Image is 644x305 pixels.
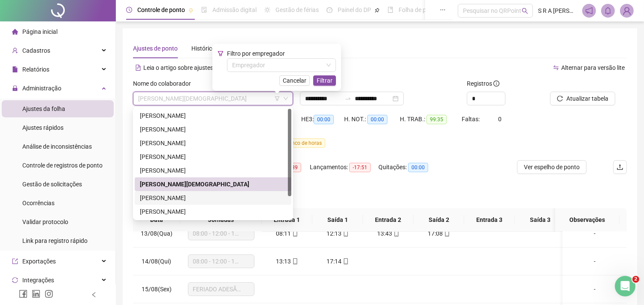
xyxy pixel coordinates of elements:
span: Ajustes da folha [22,105,65,112]
span: dashboard [327,7,333,13]
span: - [594,286,596,293]
th: Entrada 2 [363,208,414,232]
span: to [345,95,351,102]
span: - [594,258,596,265]
span: clock-circle [126,7,132,13]
span: down [283,96,288,101]
span: notification [585,7,593,15]
span: 2 [632,276,639,283]
span: Controle de registros de ponto [22,162,103,169]
span: Gestão de solicitações [22,181,82,188]
span: user-add [12,48,18,54]
div: H. TRAB.: [400,114,462,124]
div: JOEL ANTONIO DUARTE DA COSTA [135,150,291,164]
span: mobile [443,230,450,236]
div: [PERSON_NAME] [140,152,286,161]
span: Ajustes rápidos [22,124,63,131]
th: Entrada 3 [464,208,515,232]
div: Lançamentos: [310,162,378,172]
span: Link para registro rápido [22,237,88,244]
label: Nome do colaborador [133,79,197,88]
span: Filtro por empregador [227,50,285,57]
span: Cancelar [283,76,306,85]
span: home [12,29,18,35]
span: 00:00 [314,115,334,124]
span: Relatórios [22,66,49,73]
span: info-circle [493,81,499,87]
span: Administração [22,85,61,92]
iframe: Intercom live chat [615,276,635,296]
span: left [91,292,97,298]
div: JOVANE GOUDINHO DA COSTA [135,164,291,177]
span: filter [275,96,280,101]
span: book [387,7,393,13]
div: FLAVIO PERREIRA DOS SANTOS [135,123,291,136]
span: 0 [498,116,502,123]
span: ellipsis [440,7,446,13]
span: 00:00 [408,163,428,172]
span: mobile [342,230,349,236]
button: Ver espelho de ponto [517,160,587,174]
div: H. NOT.: [344,114,400,124]
span: Ver espelho de ponto [524,162,580,172]
span: sync [12,277,18,283]
div: AUGUSTO SÉRGIO DA CUNHA [135,109,291,123]
span: bell [604,7,612,15]
span: mobile [291,230,298,236]
span: Painel do DP [338,6,371,13]
span: upload [617,164,623,170]
th: Data [133,208,180,232]
span: Exportações [22,258,56,265]
span: filter [218,51,224,57]
span: -17:51 [349,163,371,172]
div: [PERSON_NAME] [140,138,286,148]
span: 08:00 - 12:00 - 13:00 - 17:00 [193,227,249,240]
span: 00:00 [367,115,387,124]
span: export [12,258,18,264]
span: Integrações [22,277,54,284]
div: [PERSON_NAME] [140,125,286,134]
span: Página inicial [22,28,57,35]
div: JAILSON DA SILVA ARAUJO [135,136,291,150]
span: FERIADO ADESÃO DO PARÁ [193,283,249,296]
span: pushpin [375,8,380,13]
span: 17:08 [428,230,443,237]
span: - [594,230,596,237]
span: search [522,8,528,14]
span: Ajustes de ponto [133,45,178,52]
span: Alternar para versão lite [561,64,625,71]
div: MATEUS ALMEIDA COSTA [135,205,291,218]
span: 17:14 [327,258,342,265]
span: 14/08(Qui) [142,258,172,265]
span: 08:00 - 12:00 - 13:00 - 17:00 [193,255,249,268]
span: Controle de ponto [137,6,185,13]
span: pushpin [188,8,194,13]
div: KELLEM CRISTIANE RODRIGUES PEREIRA [135,177,291,191]
div: HE 3: [301,114,344,124]
img: 52793 [620,4,633,17]
span: Leia o artigo sobre ajustes [143,64,213,71]
div: [PERSON_NAME] [140,166,286,175]
span: mobile [291,258,298,264]
span: Faltas: [462,116,481,123]
span: 08:11 [276,230,291,237]
span: 99:35 [426,115,447,124]
div: [PERSON_NAME] [140,207,286,216]
th: Observações [555,208,620,232]
div: Quitações: [378,162,440,172]
span: mobile [393,230,399,236]
span: lock [12,85,18,91]
span: Folha de pagamento [399,6,454,13]
div: LUCIVALDO RIBEIRO SALDANHA [135,191,291,205]
span: file-text [135,65,141,71]
span: down [326,63,331,68]
button: Atualizar tabela [550,92,615,105]
button: Filtrar [313,75,336,86]
span: Cadastros [22,47,50,54]
span: Registros [467,79,499,88]
span: 15/08(Sex) [142,286,172,293]
span: Gestão de férias [275,6,319,13]
span: Ocorrências [22,200,54,206]
span: Filtrar [317,76,333,85]
span: Histórico de ajustes [191,45,244,52]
